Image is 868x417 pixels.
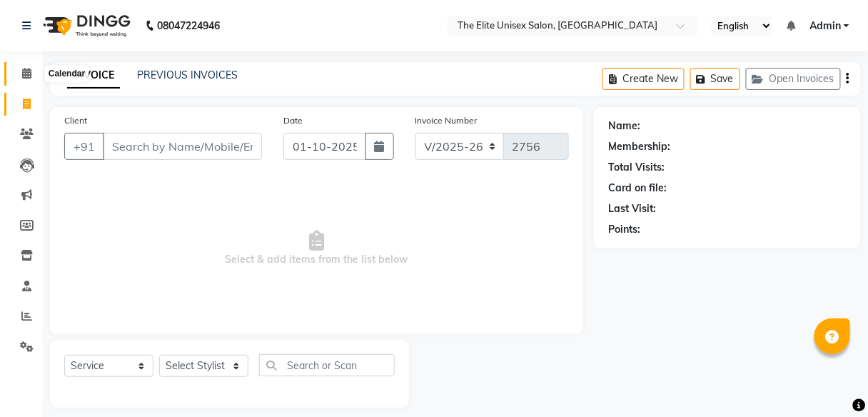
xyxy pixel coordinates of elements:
[259,354,395,376] input: Search or Scan
[283,114,303,127] label: Date
[608,201,656,216] div: Last Visit:
[137,69,238,81] a: PREVIOUS INVOICES
[608,119,640,134] div: Name:
[103,133,262,160] input: Search by Name/Mobile/Email/Code
[746,68,841,90] button: Open Invoices
[690,68,740,90] button: Save
[608,222,640,237] div: Points:
[608,181,667,196] div: Card on file:
[157,6,220,46] b: 08047224946
[415,114,478,127] label: Invoice Number
[602,68,685,90] button: Create New
[608,139,670,154] div: Membership:
[608,160,665,175] div: Total Visits:
[64,133,104,160] button: +91
[64,114,87,127] label: Client
[36,6,134,46] img: logo
[64,177,569,320] span: Select & add items from the list below
[45,66,89,83] div: Calendar
[809,19,841,34] span: Admin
